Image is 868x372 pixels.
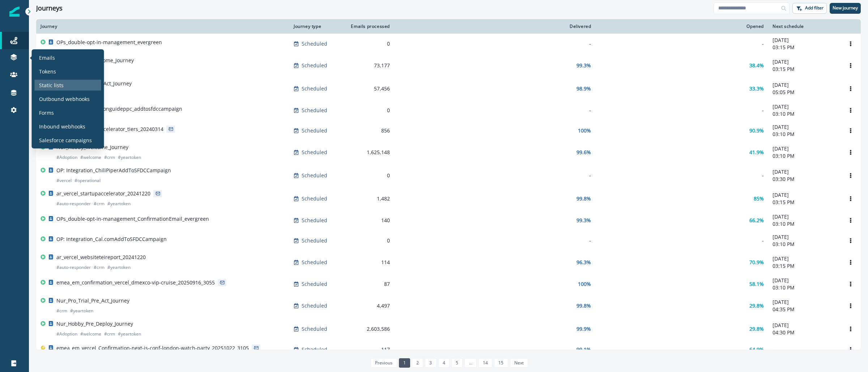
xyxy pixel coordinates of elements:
button: Options [845,235,856,246]
p: Nur_Hobby_Pre_Deploy_Journey [56,320,133,327]
a: Jump forward [464,358,476,368]
p: [DATE] [773,168,836,176]
div: Delivered [399,24,591,29]
p: Static lists [39,81,64,89]
p: Scheduled [302,62,327,69]
p: 33.3% [749,85,764,92]
div: Journey type [294,24,339,29]
p: # crm [104,154,115,161]
p: OP: Integration_ChiliPiperAddToSFDCCampaign [56,167,171,174]
p: 64.9% [749,346,764,353]
p: 99.8% [576,195,591,202]
p: ar_vercel_websiteteireport_20241220 [56,254,146,261]
p: 29.8% [749,325,764,333]
a: Nur_Pro_Trial_Post_Act_Journey#crm#yeartokenScheduled57,45698.9%33.3%[DATE]05:05 PMOptions [36,77,861,100]
div: 87 [348,280,390,288]
a: OP: Integration_Cal.comAddToSFDCCampaignScheduled0--[DATE]03:10 PMOptions [36,231,861,251]
a: Page 14 [478,358,492,368]
p: [DATE] [773,299,836,306]
img: Inflection [9,7,20,17]
p: # crm [94,200,105,207]
p: [DATE] [773,213,836,220]
p: [DATE] [773,322,836,329]
p: Scheduled [302,85,327,92]
a: ar_vercel_websiteteireport_20241220#auto-responder#crm#yeartokenScheduled11496.3%70.9%[DATE]03:15... [36,251,861,274]
p: # Adoption [56,330,77,338]
p: 03:10 PM [773,220,836,228]
div: 4,497 [348,302,390,309]
p: # auto-responder [56,200,91,207]
p: # crm [56,307,67,314]
a: OP: Integration_ChiliPiperAddToSFDCCampaign#vercel#operationalScheduled0--[DATE]03:30 PMOptions [36,164,861,187]
div: 0 [348,237,390,244]
p: Scheduled [302,127,327,134]
p: # yeartoken [70,307,93,314]
div: - [600,40,764,47]
p: Nur_Pro_Trial_Pre_Act_Journey [56,297,129,304]
p: 96.3% [576,259,591,266]
div: 0 [348,172,390,179]
p: Scheduled [302,259,327,266]
p: [DATE] [773,58,836,65]
div: Journey [41,24,285,29]
p: [DATE] [773,103,836,110]
p: New journey [833,5,858,10]
p: Scheduled [302,302,327,309]
p: 70.9% [749,259,764,266]
a: Page 4 [438,358,450,368]
p: 90.9% [749,127,764,134]
a: Static lists [35,80,101,90]
p: Scheduled [302,149,327,156]
div: - [600,237,764,244]
p: 58.1% [749,280,764,288]
a: ar_vercel_startupaccelerator_20241220#auto-responder#crm#yeartokenScheduled1,48299.8%85%[DATE]03:... [36,187,861,210]
p: [DATE] [773,145,836,152]
a: Page 3 [425,358,436,368]
button: Options [845,279,856,289]
ul: Pagination [369,358,528,368]
button: Options [845,324,856,334]
p: 05:05 PM [773,89,836,96]
p: 03:15 PM [773,44,836,51]
p: Scheduled [302,107,327,114]
p: Scheduled [302,346,327,353]
button: Options [845,300,856,311]
button: New journey [830,3,861,14]
div: 1,482 [348,195,390,202]
p: # vercel [56,177,72,184]
p: 99.9% [576,325,591,333]
a: Forms [35,107,101,118]
a: Nur_Pro_Trial_Pre_Act_Journey#crm#yeartokenScheduled4,49799.8%29.8%[DATE]04:35 PMOptions [36,294,861,317]
p: 03:10 PM [773,110,836,118]
p: 100% [578,280,591,288]
button: Options [845,170,856,181]
a: Salesforce campaigns [35,135,101,145]
p: 03:15 PM [773,262,836,270]
p: Inbound webhooks [39,123,85,130]
p: Scheduled [302,172,327,179]
p: # auto-responder [56,264,91,271]
p: # yeartoken [118,154,141,161]
p: Forms [39,109,54,117]
p: [DATE] [773,277,836,284]
p: Add filter [805,5,824,10]
div: - [399,172,591,179]
a: Tokens [35,66,101,77]
p: [DATE] [773,191,836,199]
p: - [773,346,836,353]
a: Nur_Pro_Trial_Welcome_Journey#crm#yeartokenScheduled73,17799.3%38.4%[DATE]03:15 PMOptions [36,54,861,77]
a: Outbound webhooks [35,93,101,104]
p: 03:10 PM [773,152,836,160]
p: 100% [578,127,591,134]
p: Scheduled [302,195,327,202]
h1: Journeys [36,4,63,12]
button: Options [845,147,856,158]
p: emea_em_confirmation_vercel_dmexco-vip-cruise_20250916_3055 [56,279,215,286]
a: Page 2 [412,358,423,368]
p: [DATE] [773,123,836,131]
p: OPs_double-opt-in-management_evergreen [56,39,162,46]
p: Scheduled [302,325,327,333]
p: # welcome [80,154,101,161]
a: OPs_double-opt-in-management_evergreenScheduled0--[DATE]03:15 PMOptions [36,34,861,54]
p: # yeartoken [107,200,131,207]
